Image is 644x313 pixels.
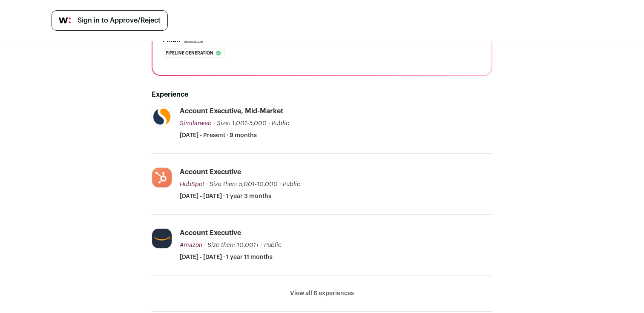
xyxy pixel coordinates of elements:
[166,49,213,57] span: Pipeline generation
[180,131,257,140] span: [DATE] - Present · 9 months
[264,242,282,248] span: Public
[152,168,172,187] img: 3ee9f8a2142314be27f36a02ee5ee025095d92538f3d9f94fb2c8442365fd4d0.jpg
[180,121,212,126] span: Similarweb
[204,242,259,248] span: · Size then: 10,001+
[268,119,270,128] span: ·
[272,121,289,126] span: Public
[180,253,273,261] span: [DATE] - [DATE] · 1 year 11 months
[52,10,168,31] a: Sign in to Approve/Reject
[206,181,278,187] span: · Size then: 5,001-10,000
[283,181,300,187] span: Public
[152,107,172,126] img: 65a6fa97557ae0e28ad681318cfa61ed3c357512320b9c79f2e5ca8da140fce2.jpg
[213,121,267,126] span: · Size: 1,001-5,000
[261,241,262,250] span: ·
[180,106,283,116] div: Account Executive, Mid-Market
[180,242,202,248] span: Amazon
[290,289,354,298] button: View all 6 experiences
[279,180,281,189] span: ·
[180,228,241,238] div: Account Executive
[152,229,172,248] img: e36df5e125c6fb2c61edd5a0d3955424ed50ce57e60c515fc8d516ef803e31c7.jpg
[152,89,492,100] h2: Experience
[78,15,161,26] span: Sign in to Approve/Reject
[180,167,241,177] div: Account Executive
[180,181,204,187] span: HubSpot
[180,192,271,201] span: [DATE] - [DATE] · 1 year 3 months
[59,17,71,23] img: wellfound-symbol-flush-black-fb3c872781a75f747ccb3a119075da62bfe97bd399995f84a933054e44a575c4.png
